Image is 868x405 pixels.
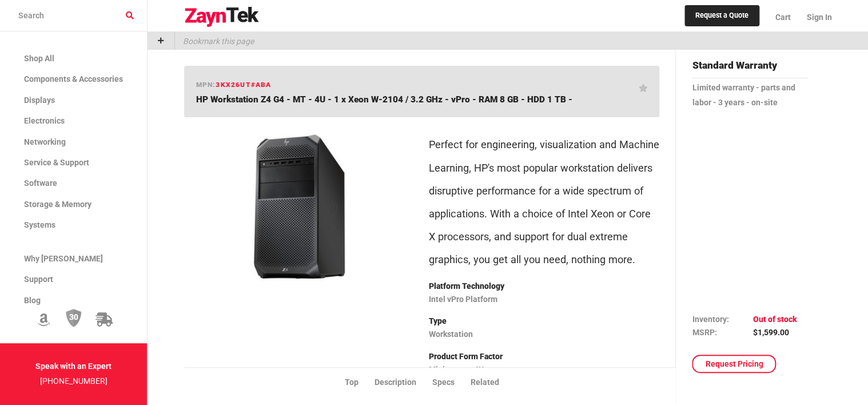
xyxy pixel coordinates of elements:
[684,5,759,27] a: Request a Quote
[428,314,659,329] p: Type
[24,54,54,63] span: Shop All
[24,96,55,105] span: Displays
[24,116,65,125] span: Electronics
[752,326,797,339] td: $1,599.00
[24,296,41,305] span: Blog
[471,376,515,389] li: Related
[24,200,91,209] span: Storage & Memory
[35,362,112,371] strong: Speak with an Expert
[375,376,432,389] li: Description
[428,279,659,294] p: Platform Technology
[40,376,107,386] a: [PHONE_NUMBER]
[432,376,471,389] li: Specs
[692,326,752,339] td: MSRP
[193,126,406,286] img: 3KX26UT#ABA -- HP Workstation Z4 G4 - MT - 4U - 1 x Xeon W-2104 / 3.2 GHz - vPro - RAM 8 GB - HDD...
[216,81,271,89] span: 3KX26UT#ABA
[692,355,776,373] a: Request Pricing
[196,94,572,105] span: HP Workstation Z4 G4 - MT - 4U - 1 x Xeon W-2104 / 3.2 GHz - vPro - RAM 8 GB - HDD 1 TB -
[66,308,82,328] img: 30 Day Return Policy
[428,292,659,307] p: Intel vPro Platform
[692,81,807,110] p: Limited warranty - parts and labor - 3 years - on-site
[24,137,66,146] span: Networking
[24,178,57,188] span: Software
[196,80,272,90] h6: mpn:
[24,158,89,167] span: Service & Support
[24,254,103,263] span: Why [PERSON_NAME]
[24,220,55,229] span: Systems
[175,32,254,50] p: Bookmark this page
[345,376,375,389] li: Top
[184,7,260,27] img: logo
[428,133,659,271] p: Perfect for engineering, visualization and Machine Learning, HP's most popular workstation delive...
[752,315,797,324] span: Out of stock
[24,275,53,284] span: Support
[692,313,752,325] td: Inventory
[24,74,123,84] span: Components & Accessories
[428,350,659,364] p: Product Form Factor
[775,13,791,22] span: Cart
[767,3,799,31] a: Cart
[799,3,832,31] a: Sign In
[428,327,659,342] p: Workstation
[692,58,807,78] h4: Standard Warranty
